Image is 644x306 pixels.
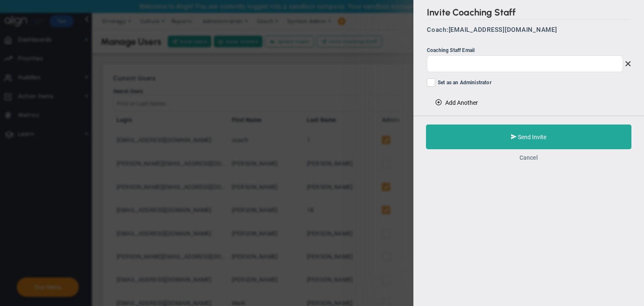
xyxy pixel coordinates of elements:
[426,124,631,149] button: Send Invite
[445,99,478,106] span: Add Another
[427,26,631,34] h3: Coach:
[438,78,491,88] span: Set as an Administrator
[449,26,557,34] span: [EMAIL_ADDRESS][DOMAIN_NAME]
[519,154,538,161] button: Cancel
[427,96,486,109] button: Add Another
[518,134,546,140] span: Send Invite
[427,47,631,54] div: Coaching Staff Email
[427,7,631,20] h2: Invite Coaching Staff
